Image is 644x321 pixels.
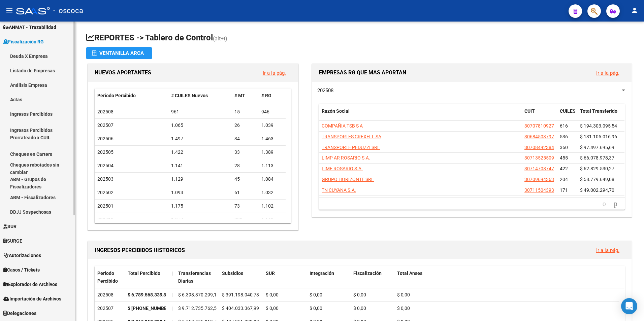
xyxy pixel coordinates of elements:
span: # MT [234,93,245,98]
span: SURGE [3,237,22,245]
datatable-header-cell: CUIT [522,104,557,126]
span: 30707810927 [524,123,554,129]
div: 1.032 [261,189,283,197]
span: 204 [560,177,568,182]
span: Autorizaciones [3,252,41,259]
div: 1.142 [261,216,283,223]
mat-icon: menu [5,6,13,14]
div: 1.389 [261,148,283,156]
span: $ 49.002.294,70 [580,187,614,193]
span: - oscoca [53,3,83,18]
span: SUR [3,223,17,230]
span: 202508 [317,87,333,94]
span: 422 [560,166,568,171]
div: 232 [234,216,256,223]
div: 1.102 [261,202,283,210]
span: TRANSPORTE PEDUZZI SRL [322,145,380,150]
span: 202508 [97,109,114,114]
span: | [171,292,172,297]
span: Total Percibido [128,271,160,276]
div: 1.129 [171,175,229,183]
span: (alt+t) [213,35,227,42]
span: Período Percibido [97,93,136,98]
span: EMPRESAS RG QUE MAS APORTAN [319,69,406,76]
span: CUILES [560,108,576,114]
span: 202503 [97,176,114,182]
strong: $ 6.789.568.339,87 [128,292,169,297]
span: CUIT [524,108,535,114]
div: 1.084 [261,175,283,183]
span: Total Anses [397,271,422,276]
datatable-header-cell: Período Percibido [95,88,168,103]
span: 30714708747 [524,166,554,171]
span: $ 131.105.016,96 [580,134,617,139]
span: $ 62.829.530,27 [580,166,614,171]
span: $ 6.398.370.299,14 [178,292,219,297]
span: 455 [560,155,568,160]
div: 1.039 [261,121,283,129]
span: 30709694363 [524,177,554,182]
span: $ 0,00 [397,292,410,297]
span: Razón Social [322,108,350,114]
mat-icon: person [631,6,639,14]
datatable-header-cell: # MT [232,88,259,103]
span: 616 [560,123,568,129]
datatable-header-cell: Transferencias Diarias [175,266,219,288]
div: 1.113 [261,162,283,170]
span: $ 0,00 [353,306,366,311]
span: 202506 [97,136,114,141]
span: Importación de Archivos [3,295,61,302]
span: Integración [310,271,334,276]
span: | [171,306,172,311]
a: Ir a la pág. [596,70,619,76]
div: 1.175 [171,202,229,210]
strong: $ [PHONE_NUMBER],50 [128,306,178,311]
span: 30684503797 [524,134,554,139]
span: INGRESOS PERCIBIDOS HISTORICOS [95,247,185,253]
span: 202412 [97,217,114,222]
datatable-header-cell: Total Anses [394,266,619,288]
span: LIMP AR ROSARIO S.A. [322,155,370,160]
span: $ 0,00 [266,292,279,297]
div: 61 [234,189,256,197]
div: 961 [171,108,229,116]
button: Ir a la pág. [591,67,625,79]
span: ANMAT - Trazabilidad [3,24,56,31]
span: Período Percibido [97,271,118,284]
datatable-header-cell: Período Percibido [95,266,125,288]
span: Fiscalización RG [3,38,44,45]
span: Subsidios [222,271,243,276]
span: Total Transferido [580,108,617,114]
button: Ir a la pág. [257,67,291,79]
span: $ 66.078.978,37 [580,155,614,160]
span: TN CUYANA S.A. [322,187,356,193]
span: $ 0,00 [397,306,410,311]
button: Ventanilla ARCA [86,47,152,59]
datatable-header-cell: Total Transferido [577,104,624,126]
datatable-header-cell: | [169,266,175,288]
span: $ 58.779.649,08 [580,177,614,182]
div: 34 [234,135,256,143]
div: 946 [261,108,283,116]
div: 26 [234,121,256,129]
div: 1.422 [171,148,229,156]
span: 360 [560,145,568,150]
div: 202508 [97,291,122,299]
span: 30708492384 [524,145,554,150]
datatable-header-cell: SUR [263,266,307,288]
div: 15 [234,108,256,116]
span: Delegaciones [3,310,36,317]
span: NUEVOS APORTANTES [95,69,151,76]
span: Fiscalización [353,271,382,276]
div: 1.141 [171,162,229,170]
div: 45 [234,175,256,183]
span: 30713525509 [524,155,554,160]
div: 1.065 [171,121,229,129]
span: $ 0,00 [266,306,279,311]
span: Explorador de Archivos [3,281,57,288]
span: $ 0,00 [353,292,366,297]
div: 73 [234,202,256,210]
a: Ir a la pág. [263,70,286,76]
span: SUR [266,271,275,276]
span: Casos / Tickets [3,266,40,274]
